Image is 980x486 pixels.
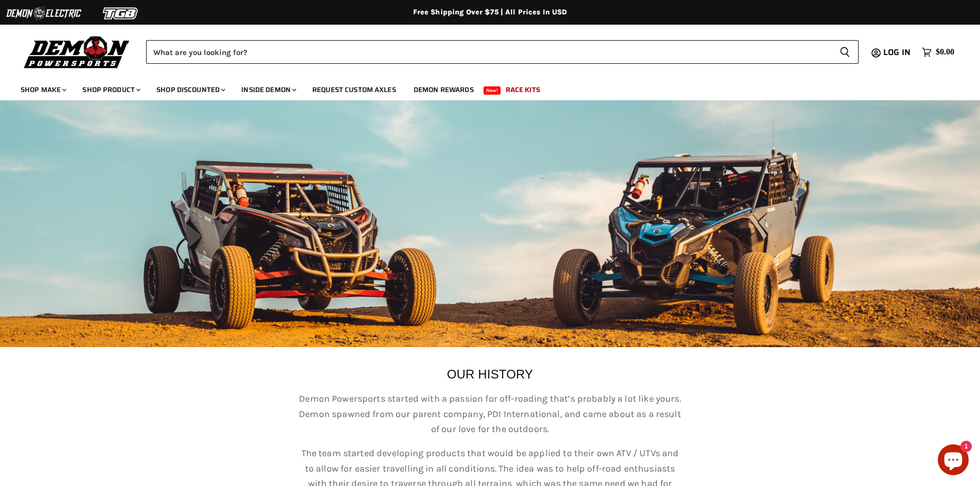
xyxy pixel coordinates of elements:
form: Product [146,40,859,64]
div: Free Shipping Over $75 | All Prices In USD [79,8,902,17]
ul: Main menu [13,75,952,100]
img: TGB Logo 2 [82,4,159,23]
a: Race Kits [498,79,548,100]
span: Log in [883,46,911,59]
a: Demon Rewards [406,79,482,100]
a: $0.00 [917,45,959,60]
a: Shop Make [13,79,73,100]
a: Log in [879,48,917,57]
p: Demon Powersports started with a passion for off-roading that’s probably a lot like yours. Demon ... [297,391,683,437]
img: Demon Electric Logo 2 [5,4,82,23]
img: Demon Powersports [21,33,133,70]
a: Request Custom Axles [305,79,404,100]
inbox-online-store-chat: Shopify online store chat [935,444,972,478]
span: New! [484,86,501,95]
p: OUR HISTORY [189,368,791,381]
a: Inside Demon [234,79,302,100]
button: Search [831,40,859,64]
a: Shop Product [75,79,147,100]
input: Search [146,40,831,64]
a: Shop Discounted [149,79,231,100]
span: $0.00 [936,47,954,57]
